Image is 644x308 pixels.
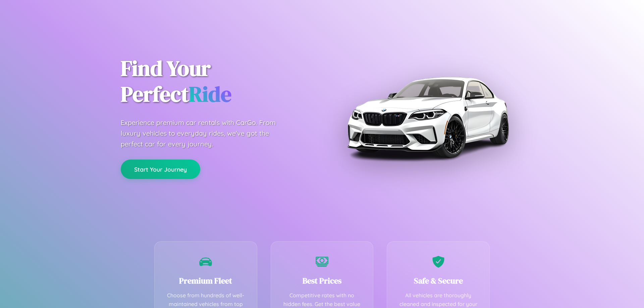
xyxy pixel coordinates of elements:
[281,275,363,286] h3: Best Prices
[165,275,247,286] h3: Premium Fleet
[121,56,312,107] h1: Find Your Perfect
[189,79,231,109] span: Ride
[121,117,288,149] p: Experience premium car rentals with CarGo. From luxury vehicles to everyday rides, we've got the ...
[397,275,479,286] h3: Safe & Secure
[121,160,200,179] button: Start Your Journey
[344,34,512,201] img: Premium BMW car rental vehicle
